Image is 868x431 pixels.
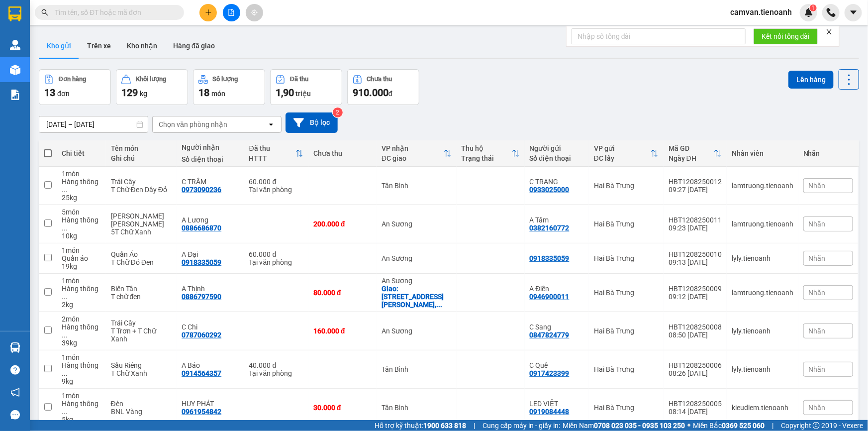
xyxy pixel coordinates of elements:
div: A Tâm [530,216,584,224]
div: Tại văn phòng [249,186,303,194]
div: Hai Bà Trưng [594,365,659,373]
button: Số lượng18món [193,69,265,105]
span: Hỗ trợ kỹ thuật: [375,420,466,431]
div: 60.000 đ [249,178,303,186]
div: 2 món [62,315,101,323]
button: file-add [223,4,240,21]
div: Trạng thái [462,154,512,162]
button: Lên hàng [788,71,834,89]
div: Tân Bình [382,404,452,412]
button: plus [199,4,217,21]
span: ⚪️ [687,424,690,428]
div: lamtruong.tienoanh [732,182,793,190]
span: kg [140,90,147,98]
div: Chi tiết [62,149,101,157]
img: warehouse-icon [10,65,20,75]
th: Toggle SortBy [377,140,457,167]
span: caret-down [849,8,858,17]
img: warehouse-icon [10,342,20,353]
div: Thu hộ [462,144,512,152]
div: Quần Áo [111,250,172,258]
span: question-circle [10,365,20,375]
img: phone-icon [827,8,836,17]
div: HBT1208250009 [669,285,722,293]
div: Đã thu [249,144,295,152]
span: 910.000 [353,87,388,99]
span: Miền Nam [563,420,685,431]
div: lamtruong.tienoanh [732,220,793,228]
div: 1 món [62,353,101,361]
div: Hàng thông thường [62,178,101,194]
span: Nhãn [809,289,826,297]
div: lamtruong.tienoanh [732,289,793,297]
div: Hàng thông thường [62,400,101,416]
div: Hai Bà Trưng [594,182,659,190]
span: message [10,410,20,420]
div: kieudiem.tienoanh [732,404,793,412]
div: 0919084448 [530,408,570,416]
img: icon-new-feature [804,8,813,17]
div: C TRANG [530,178,584,186]
span: Nhãn [809,365,826,373]
div: Biến Tần [111,285,172,293]
th: Toggle SortBy [589,140,664,167]
span: Cung cấp máy in - giấy in: [482,420,560,431]
div: LED VIỆT [530,400,584,408]
div: BNL Vàng [111,408,172,416]
span: ... [62,369,68,377]
div: Tân Bình [382,365,452,373]
div: Hàng thông thường [62,361,101,377]
div: Hai Bà Trưng [594,404,659,412]
div: VP nhận [382,144,444,152]
div: ĐC lấy [594,154,651,162]
div: A Thịnh [182,285,239,293]
button: Kho gửi [39,34,79,58]
div: 0918335059 [530,254,570,262]
div: Người gửi [530,144,584,152]
div: Hàng thông thường [62,216,101,232]
div: A Đại [182,250,239,258]
span: ... [62,186,68,194]
span: notification [10,388,20,397]
span: triệu [295,90,311,98]
div: An Sương [382,277,452,285]
div: 0973090236 [182,186,221,194]
div: ĐC giao [382,154,444,162]
div: 08:50 [DATE] [669,331,722,339]
div: 09:23 [DATE] [669,224,722,232]
div: HBT1208250012 [669,178,722,186]
div: An Sương [382,254,452,262]
div: 08:26 [DATE] [669,369,722,377]
div: 08:14 [DATE] [669,408,722,416]
div: Tại văn phòng [249,369,303,377]
div: Ghi chú [111,154,172,162]
div: Số điện thoại [182,155,239,163]
span: Kết nối tổng đài [762,31,810,42]
div: 0917423399 [530,369,570,377]
div: A Điền [530,285,584,293]
div: Ngày ĐH [669,154,714,162]
div: C Sang [530,323,584,331]
span: 13 [44,87,55,99]
div: 10 kg [62,232,101,240]
span: ... [436,301,442,309]
div: Hàng thông thường [62,323,101,339]
input: Nhập số tổng đài [572,28,746,44]
div: 09:13 [DATE] [669,258,722,266]
img: warehouse-icon [10,40,20,50]
button: aim [246,4,263,21]
div: 1 món [62,246,101,254]
span: close [826,28,833,35]
div: 1 món [62,277,101,285]
div: Sầu Riêng [111,361,172,369]
div: An Sương [382,220,452,228]
span: plus [205,9,212,16]
div: 5 món [62,208,101,216]
div: Tên món [111,144,172,152]
span: | [474,420,475,431]
div: 19 kg [62,262,101,270]
div: 60.000 đ [249,250,303,258]
div: Đơn hàng [59,76,86,83]
div: 0946900011 [530,293,570,301]
div: HBT1208250008 [669,323,722,331]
